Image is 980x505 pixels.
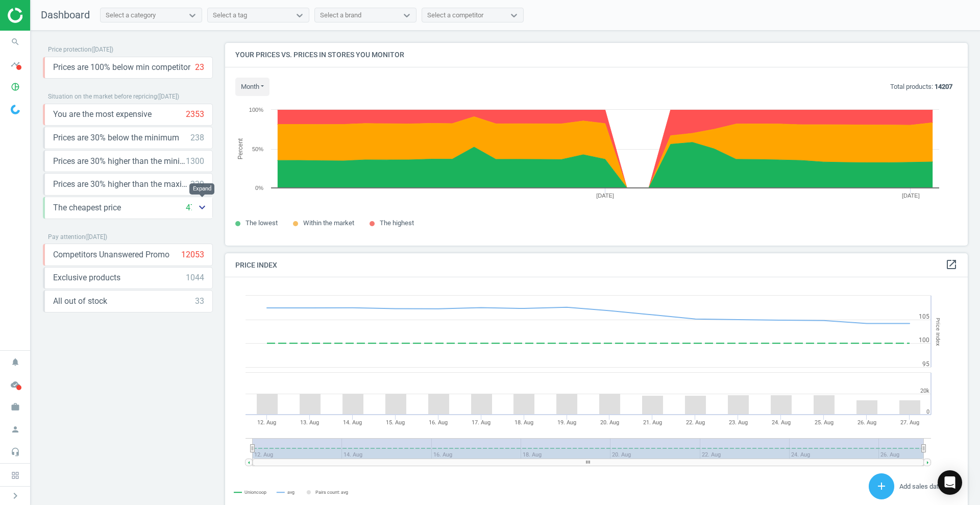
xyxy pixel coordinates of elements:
a: open_in_new [945,258,958,272]
span: Prices are 30% higher than the maximal [53,179,190,190]
text: 20k [920,388,929,394]
text: 0% [255,185,263,191]
span: Situation on the market before repricing [48,93,157,100]
tspan: 17. Aug [472,419,491,426]
tspan: avg [287,490,295,495]
i: timeline [6,55,25,74]
span: The lowest [246,219,278,227]
tspan: 13. Aug [300,419,319,426]
i: keyboard_arrow_down [196,201,208,213]
span: You are the most expensive [53,109,152,120]
div: 2353 [186,109,204,120]
div: Select a tag [213,11,247,20]
div: 12053 [181,249,204,260]
i: work [6,397,25,417]
tspan: 27. Aug [900,419,919,426]
tspan: Pairs count: avg [315,490,348,495]
tspan: 12. Aug [257,419,276,426]
div: Open Intercom Messenger [938,470,962,495]
img: wGWNvw8QSZomAAAAABJRU5ErkJggg== [11,105,20,114]
span: The highest [380,219,414,227]
span: ( [DATE] ) [85,233,107,241]
text: 50% [252,146,263,152]
i: notifications [6,352,25,372]
tspan: 24. Aug [772,419,791,426]
tspan: 21. Aug [643,419,662,426]
div: 33 [195,296,204,307]
tspan: 18. Aug [514,419,533,426]
h4: Price Index [225,253,968,277]
i: search [6,32,25,52]
i: add [875,480,888,492]
div: Expand [189,183,214,195]
i: headset_mic [6,442,25,462]
tspan: Unioncoop [244,490,266,495]
tspan: Price Index [935,318,941,346]
div: Select a competitor [427,11,483,20]
button: chevron_right [3,489,28,502]
i: open_in_new [945,258,958,271]
div: Select a category [106,11,156,20]
text: 0 [926,408,929,415]
tspan: [DATE] [902,193,920,199]
i: cloud_done [6,375,25,394]
span: Prices are 100% below min competitor [53,62,190,73]
span: The cheapest price [53,202,121,213]
div: 4758 [186,202,204,213]
tspan: 22. Aug [686,419,705,426]
tspan: 20. Aug [600,419,619,426]
span: Add sales data [899,483,942,490]
span: Price protection [48,46,91,53]
i: pie_chart_outlined [6,77,25,97]
span: All out of stock [53,296,107,307]
i: chevron_right [9,490,21,502]
span: Competitors Unanswered Promo [53,249,169,260]
text: 95 [922,360,929,368]
h4: Your prices vs. prices in stores you monitor [225,43,968,67]
span: Pay attention [48,233,85,241]
tspan: 25. Aug [815,419,834,426]
i: person [6,420,25,439]
div: Select a brand [320,11,361,20]
div: 1300 [186,156,204,167]
text: 100 [919,336,929,344]
tspan: 19. Aug [557,419,576,426]
button: add [869,473,894,499]
span: ( [DATE] ) [91,46,113,53]
button: keyboard_arrow_down [192,197,212,218]
tspan: Percent [237,138,244,159]
div: 1044 [186,272,204,283]
img: ajHJNr6hYgQAAAAASUVORK5CYII= [8,8,80,23]
p: Total products: [890,82,952,91]
text: 105 [919,313,929,320]
span: Within the market [303,219,354,227]
span: Prices are 30% below the minimum [53,132,179,143]
button: month [235,78,269,96]
tspan: 26. Aug [857,419,876,426]
tspan: 15. Aug [386,419,405,426]
span: Dashboard [41,9,90,21]
div: 229 [190,179,204,190]
div: 23 [195,62,204,73]
span: ( [DATE] ) [157,93,179,100]
span: Exclusive products [53,272,120,283]
text: 100% [249,107,263,113]
tspan: 23. Aug [729,419,748,426]
span: Prices are 30% higher than the minimum [53,156,186,167]
tspan: [DATE] [596,193,614,199]
tspan: 14. Aug [343,419,362,426]
tspan: 16. Aug [429,419,448,426]
div: 238 [190,132,204,143]
b: 14207 [935,83,952,90]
